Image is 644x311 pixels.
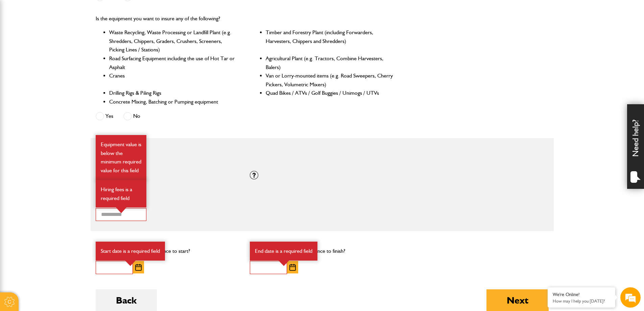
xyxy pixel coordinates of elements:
img: error-box-arrow.svg [116,207,126,213]
img: Choose date [135,264,142,271]
img: Choose date [289,264,296,271]
p: When do you want your insurance to start? [96,247,240,256]
div: Need help? [627,104,644,189]
li: Quad Bikes / ATVs / Golf Buggies / Unimogs / UTVs [266,89,394,97]
button: Next [486,289,549,311]
label: Yes [96,112,113,120]
li: Drilling Rigs & Piling Rigs [109,89,237,97]
div: We're Online! [553,292,610,297]
p: When do you want your insurance to finish? [250,247,394,256]
li: Road Surfacing Equipment including the use of Hot Tar or Asphalt [109,54,237,71]
li: Cranes [109,71,237,89]
img: error-box-arrow.svg [125,261,136,266]
li: Van or Lorry-mounted items (e.g. Road Sweepers, Cherry Pickers, Volumetric Mixers) [266,71,394,89]
img: error-box-arrow.svg [279,261,289,266]
input: Enter your email address [9,83,123,97]
div: Equipment value is below the minimum required value for this field [96,135,146,180]
label: No [123,112,140,120]
em: Start Chat [92,208,123,218]
p: Is the equipment you want to insure any of the following? [96,14,394,23]
li: Concrete Mixing, Batching or Pumping equipment [109,97,237,106]
input: Enter your phone number [9,103,123,117]
div: Hiring fees is a required field [96,180,146,207]
li: Waste Recycling, Waste Processing or Landfill Plant (e.g. Shredders, Chippers, Graders, Crushers,... [109,28,237,54]
div: Minimize live chat window [111,3,127,20]
div: End date is a required field [250,242,317,261]
p: How may I help you today? [553,298,610,304]
li: Timber and Forestry Plant (including Forwarders, Harvesters, Chippers and Shredders) [266,28,394,54]
li: Agricultural Plant (e.g. Tractors, Combine Harvesters, Balers) [266,54,394,71]
div: Start date is a required field [96,242,165,261]
button: Back [96,289,157,311]
div: Chat with us now [35,38,114,47]
textarea: Type your message and hit 'Enter' [9,123,123,203]
img: d_20077148190_company_1631870298795_20077148190 [11,38,28,47]
input: Enter your last name [9,63,123,77]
